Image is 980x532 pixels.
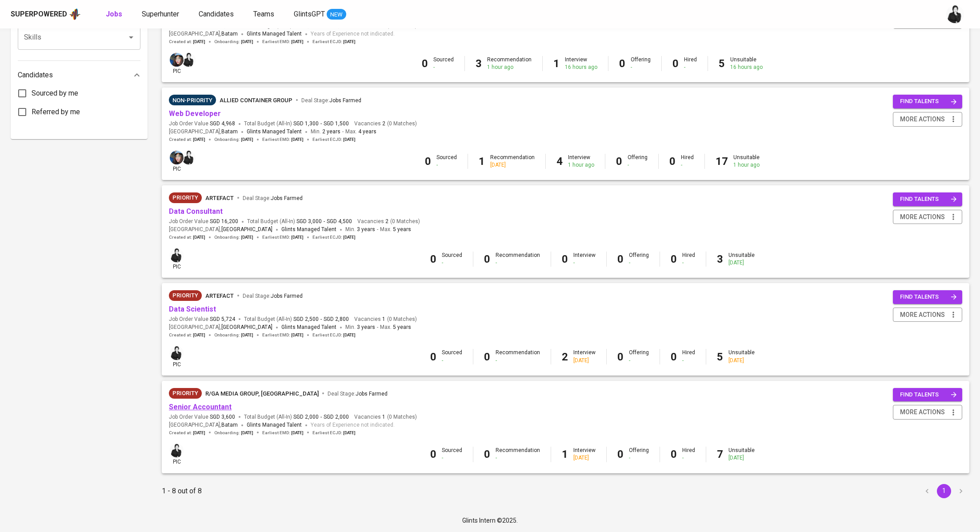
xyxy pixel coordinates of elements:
span: Earliest EMD : [262,332,304,338]
span: Job Order Value [169,120,235,128]
div: New Job received from Demand Team [169,192,202,203]
span: Earliest ECJD : [312,136,356,143]
div: New Job received from Demand Team [169,290,202,301]
div: Offering [631,56,651,71]
span: Created at : [169,332,205,338]
img: diazagista@glints.com [170,53,184,67]
span: Batam [221,128,238,136]
span: SGD 4,968 [210,120,235,128]
div: Candidates [18,66,140,84]
span: [DATE] [291,332,304,338]
b: 0 [672,57,679,70]
span: SGD 16,200 [210,218,238,225]
div: Unsuitable [728,447,755,462]
span: Jobs Farmed [271,293,303,299]
div: - [442,357,462,364]
div: - [681,161,694,169]
span: 4 years [358,128,376,135]
span: Priority [169,389,202,398]
div: Hired [682,349,695,364]
span: 1 [381,413,385,421]
img: medwi@glints.com [182,151,196,164]
span: [DATE] [343,136,356,143]
div: - [573,259,596,267]
span: SGD 2,000 [324,413,349,421]
div: - [631,64,651,71]
span: Years of Experience not indicated. [311,421,395,430]
div: Hired [682,252,695,267]
button: more actions [893,112,962,127]
b: 0 [669,155,676,168]
span: Total Budget (All-In) [247,218,352,225]
span: Earliest ECJD : [312,234,356,240]
span: Max. [380,226,411,232]
div: 16 hours ago [565,64,597,71]
div: Recommendation [496,252,540,267]
div: - [628,161,648,169]
span: Earliest EMD : [262,430,304,436]
div: - [433,64,454,71]
b: 0 [619,57,625,70]
img: medwi@glints.com [946,5,964,23]
span: [DATE] [343,39,356,45]
div: Sourced [442,252,462,267]
div: pic [169,52,184,75]
span: Min. [345,226,375,232]
div: [DATE] [728,357,755,364]
div: - [682,454,695,462]
b: 0 [484,448,490,460]
button: more actions [893,210,962,224]
span: SGD 5,724 [210,316,235,323]
div: [DATE] [728,259,755,267]
span: Created at : [169,39,205,45]
span: more actions [900,407,945,418]
span: [DATE] [291,136,304,143]
button: find talents [893,192,962,206]
span: [DATE] [291,39,304,45]
div: - [436,161,457,169]
span: find talents [900,96,957,107]
div: - [496,259,540,267]
span: Priority [169,193,202,202]
b: 2 [562,351,568,363]
a: Teams [253,9,276,20]
img: medwi@glints.com [182,53,196,67]
div: Interview [573,252,596,267]
button: find talents [893,388,962,402]
div: Offering [628,154,648,169]
span: Deal Stage : [243,293,303,299]
span: 5 years [393,226,411,232]
span: Vacancies ( 0 Matches ) [354,413,417,421]
span: 2 [384,218,388,225]
span: [GEOGRAPHIC_DATA] , [169,225,272,234]
div: Unsuitable [733,154,760,169]
div: Hired [681,154,694,169]
span: [GEOGRAPHIC_DATA] [221,225,272,234]
div: Recommendation [496,447,540,462]
span: SGD 2,500 [293,316,319,323]
div: - [629,357,649,364]
img: medwi@glints.com [170,346,184,360]
span: - [320,413,322,421]
div: pic [169,150,184,173]
span: SGD 3,600 [210,413,235,421]
span: Vacancies ( 0 Matches ) [357,218,420,225]
span: Superhunter [142,10,179,18]
div: [DATE] [573,454,596,462]
span: - [324,218,325,225]
span: [GEOGRAPHIC_DATA] , [169,128,238,136]
span: more actions [900,309,945,320]
div: - [682,259,695,267]
span: more actions [900,212,945,223]
div: Sourced [442,447,462,462]
span: - [320,316,322,323]
img: diazagista@glints.com [170,151,184,164]
div: pic [169,248,184,271]
div: [DATE] [728,454,755,462]
b: 0 [671,448,677,460]
span: Candidates [199,10,234,18]
span: Min. [345,324,375,330]
b: 0 [484,351,490,363]
span: [DATE] [241,39,253,45]
a: Data Scientist [169,305,216,313]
